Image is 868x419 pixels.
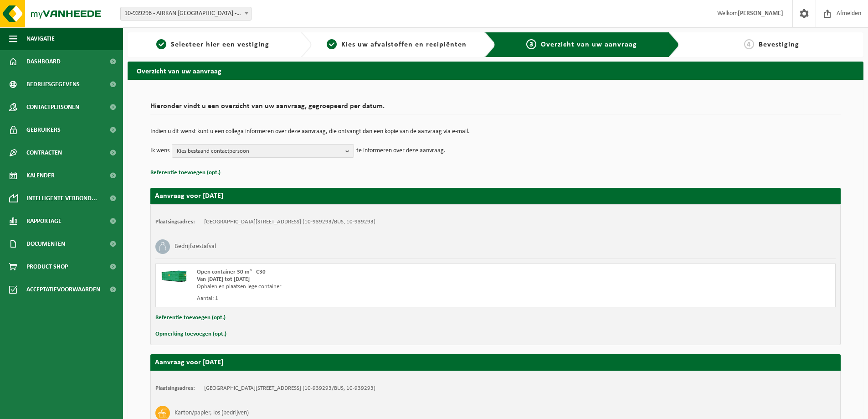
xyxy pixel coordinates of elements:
span: Kies uw afvalstoffen en recipiënten [341,41,467,48]
span: Kalender [26,164,55,187]
span: 10-939296 - AIRKAN NV - OUDENAARDE [120,7,252,21]
span: Documenten [26,233,65,255]
p: te informeren over deze aanvraag. [356,144,446,158]
span: Contracten [26,141,62,164]
span: 3 [526,39,536,49]
span: Acceptatievoorwaarden [26,278,100,301]
strong: Van [DATE] tot [DATE] [197,276,250,282]
strong: Aanvraag voor [DATE] [155,192,223,200]
a: 2Kies uw afvalstoffen en recipiënten [316,39,478,50]
td: [GEOGRAPHIC_DATA][STREET_ADDRESS] (10-939293/BUS, 10-939293) [204,218,375,226]
strong: Plaatsingsadres: [155,385,195,391]
span: Intelligente verbond... [26,187,97,210]
span: Gebruikers [26,119,61,141]
button: Referentie toevoegen (opt.) [155,312,226,324]
a: 1Selecteer hier een vestiging [132,39,293,50]
span: Kies bestaand contactpersoon [177,145,342,158]
td: [GEOGRAPHIC_DATA][STREET_ADDRESS] (10-939293/BUS, 10-939293) [204,385,375,392]
span: Selecteer hier een vestiging [171,41,269,48]
img: HK-XC-30-GN-00.png [160,269,188,282]
strong: [PERSON_NAME] [738,10,783,17]
p: Ik wens [150,144,169,158]
span: Overzicht van uw aanvraag [541,41,637,48]
span: Bedrijfsgegevens [26,73,80,96]
button: Opmerking toevoegen (opt.) [155,328,226,340]
h2: Overzicht van uw aanvraag [128,62,863,79]
span: Open container 30 m³ - C30 [197,269,266,275]
div: Aantal: 1 [197,295,532,302]
p: Indien u dit wenst kunt u een collega informeren over deze aanvraag, die ontvangt dan een kopie v... [150,129,841,135]
span: Dashboard [26,50,61,73]
strong: Plaatsingsadres: [155,219,195,225]
h3: Bedrijfsrestafval [175,239,216,254]
span: Contactpersonen [26,96,79,119]
span: 1 [156,39,166,49]
span: Bevestiging [759,41,799,48]
span: Rapportage [26,210,62,233]
button: Referentie toevoegen (opt.) [150,167,221,179]
span: 4 [744,39,754,49]
span: 10-939296 - AIRKAN NV - OUDENAARDE [121,7,251,20]
button: Kies bestaand contactpersoon [172,144,354,158]
h2: Hieronder vindt u een overzicht van uw aanvraag, gegroepeerd per datum. [150,103,841,115]
div: Ophalen en plaatsen lege container [197,283,532,290]
span: 2 [327,39,337,49]
span: Navigatie [26,27,55,50]
span: Product Shop [26,255,68,278]
strong: Aanvraag voor [DATE] [155,359,223,366]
